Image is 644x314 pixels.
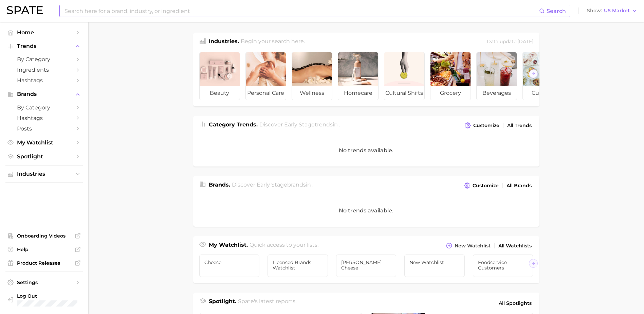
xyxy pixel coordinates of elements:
span: Discover Early Stage trends in . [259,121,340,128]
button: Trends [5,41,83,51]
a: wellness [292,52,332,100]
span: Customize [473,123,499,128]
span: Brands [17,91,71,97]
button: Scroll Right [529,259,538,268]
div: No trends available. [193,134,539,167]
button: Customize [462,181,500,190]
h1: Industries. [209,37,239,47]
span: Foodservice Customers [478,260,528,271]
a: beauty [199,52,240,100]
span: Industries [17,171,71,177]
h1: My Watchlist. [209,241,248,250]
a: personal care [245,52,286,100]
span: personal care [246,86,286,100]
a: [PERSON_NAME] Cheese [336,255,397,277]
a: Log out. Currently logged in with e-mail trisha.hanold@schreiberfoods.com. [5,291,83,309]
button: New Watchlist [444,241,492,250]
a: Help [5,244,83,255]
a: Hashtags [5,75,83,86]
span: [PERSON_NAME] Cheese [341,260,391,271]
span: culinary [523,86,563,100]
a: Spotlight [5,151,83,162]
span: homecare [338,86,378,100]
span: Home [17,29,71,36]
span: Discover Early Stage brands in . [232,181,313,188]
img: SPATE [7,6,43,14]
span: Product Releases [17,260,71,266]
span: New Watchlist [455,243,491,249]
button: Scroll Right [529,69,538,78]
button: Brands [5,89,83,99]
a: cultural shifts [384,52,425,100]
span: Licensed Brands Watchlist [273,260,323,271]
a: New Watchlist [404,255,465,277]
span: All Brands [507,183,532,189]
a: Posts [5,123,83,134]
a: homecare [338,52,379,100]
a: beverages [476,52,517,100]
span: Trends [17,43,71,49]
span: Settings [17,279,71,285]
div: Data update: [DATE] [487,37,533,47]
span: New Watchlist [409,260,460,265]
a: Product Releases [5,258,83,268]
a: All Watchlists [497,241,533,250]
span: Brands . [209,181,230,188]
span: Ingredients [17,67,71,73]
a: Hashtags [5,113,83,123]
a: Licensed Brands Watchlist [268,255,328,277]
span: Cheese [204,260,255,265]
span: Hashtags [17,77,71,84]
a: Foodservice Customers [473,255,533,277]
h1: Spotlight. [209,297,236,309]
a: Cheese [199,255,260,277]
div: No trends available. [193,194,539,227]
span: grocery [430,86,471,100]
a: culinary [522,52,563,100]
button: Customize [463,121,501,130]
a: Ingredients [5,65,83,75]
span: by Category [17,104,71,111]
a: grocery [430,52,471,100]
span: Hashtags [17,115,71,121]
a: All Trends [505,121,533,130]
span: All Trends [507,123,532,128]
span: Category Trends . [209,121,258,128]
span: wellness [292,86,332,100]
a: Home [5,27,83,38]
a: All Brands [505,181,533,190]
button: Industries [5,169,83,179]
a: by Category [5,54,83,65]
span: All Watchlists [498,243,532,249]
h2: Spate's latest reports. [238,297,296,309]
span: Spotlight [17,153,71,160]
span: Log Out [17,293,100,299]
a: All Spotlights [497,297,533,309]
input: Search here for a brand, industry, or ingredient [64,5,539,17]
span: All Spotlights [499,299,532,307]
span: cultural shifts [384,86,424,100]
a: Settings [5,277,83,287]
span: Onboarding Videos [17,233,71,239]
span: Posts [17,125,71,132]
a: by Category [5,102,83,113]
span: US Market [604,9,630,13]
span: Search [547,8,566,14]
span: My Watchlist [17,139,71,146]
h2: Quick access to your lists. [250,241,318,250]
span: Show [587,9,602,13]
span: by Category [17,56,71,63]
h2: Begin your search here. [241,37,305,47]
button: ShowUS Market [585,6,639,15]
a: My Watchlist [5,137,83,148]
span: beverages [477,86,517,100]
span: Customize [473,183,499,189]
a: Onboarding Videos [5,231,83,241]
span: beauty [200,86,240,100]
span: Help [17,246,71,252]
